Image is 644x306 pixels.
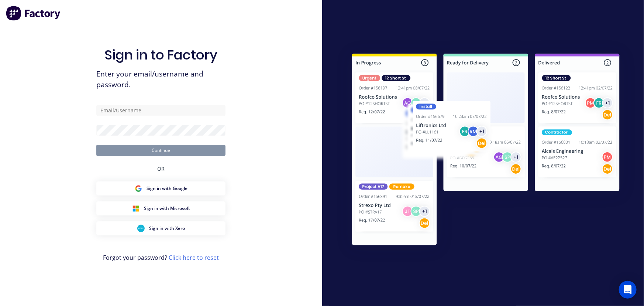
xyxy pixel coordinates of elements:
[336,39,636,263] img: Sign in
[96,181,225,195] button: Google Sign inSign in with Google
[144,205,190,212] span: Sign in with Microsoft
[96,105,225,116] input: Email/Username
[147,185,187,192] span: Sign in with Google
[137,225,145,232] img: Xero Sign in
[157,156,165,181] div: OR
[149,225,185,232] span: Sign in with Xero
[96,221,225,235] button: Xero Sign inSign in with Xero
[103,253,219,262] span: Forgot your password?
[96,201,225,215] button: Microsoft Sign inSign in with Microsoft
[135,185,142,192] img: Google Sign in
[132,205,140,212] img: Microsoft Sign in
[96,69,225,90] span: Enter your email/username and password.
[169,254,219,262] a: Click here to reset
[96,145,225,156] button: Continue
[104,47,217,63] h1: Sign in to Factory
[6,6,61,21] img: Factory
[619,281,637,299] div: Open Intercom Messenger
